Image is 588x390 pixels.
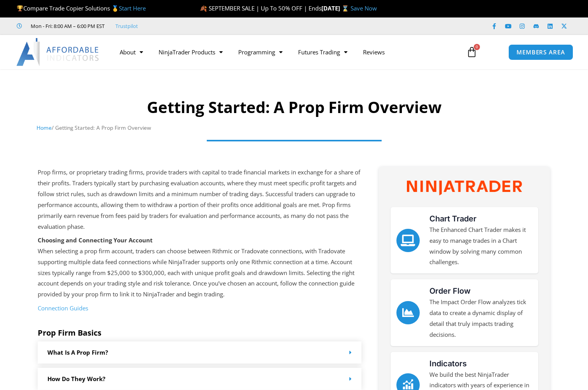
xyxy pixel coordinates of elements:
a: Start Here [119,4,146,12]
a: Order Flow [396,301,420,324]
a: Home [37,124,52,131]
a: Chart Trader [429,214,476,223]
nav: Menu [112,43,459,61]
p: When selecting a prop firm account, traders can choose between Rithmic or Tradovate connections, ... [38,235,362,300]
nav: Breadcrumb [37,123,551,133]
a: Futures Trading [290,43,355,61]
a: Order Flow [429,286,471,296]
img: 🏆 [17,5,23,11]
a: Connection Guides [38,304,88,312]
p: Prop firms, or proprietary trading firms, provide traders with capital to trade financial markets... [38,167,362,232]
strong: Choosing and Connecting Your Account [38,236,153,244]
a: Reviews [355,43,393,61]
img: NinjaTrader Wordmark color RGB | Affordable Indicators – NinjaTrader [407,181,522,195]
a: How Do they work? [47,375,105,383]
p: The Impact Order Flow analyzes tick data to create a dynamic display of detail that truly impacts... [429,297,532,340]
a: About [112,43,151,61]
strong: [DATE] ⌛ [321,4,351,12]
a: Trustpilot [115,21,138,31]
span: Compare Trade Copier Solutions 🥇 [17,4,146,12]
span: Mon - Fri: 8:00 AM – 6:00 PM EST [29,21,105,31]
p: The Enhanced Chart Trader makes it easy to manage trades in a Chart window by solving many common... [429,225,532,268]
a: What is a prop firm? [47,348,108,356]
h5: Prop Firm Basics [38,328,362,338]
h1: Getting Started: A Prop Firm Overview [37,96,551,118]
a: Chart Trader [396,229,420,252]
span: 🍂 SEPTEMBER SALE | Up To 50% OFF | Ends [200,4,321,12]
span: MEMBERS AREA [516,49,565,55]
div: How Do they work? [38,368,362,390]
div: What is a prop firm? [38,341,362,364]
a: Programming [230,43,290,61]
a: Indicators [429,359,467,368]
a: NinjaTrader Products [151,43,230,61]
img: LogoAI | Affordable Indicators – NinjaTrader [16,38,100,66]
a: 0 [455,41,489,63]
a: MEMBERS AREA [508,44,573,60]
a: Save Now [351,4,377,12]
span: 0 [474,44,480,50]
